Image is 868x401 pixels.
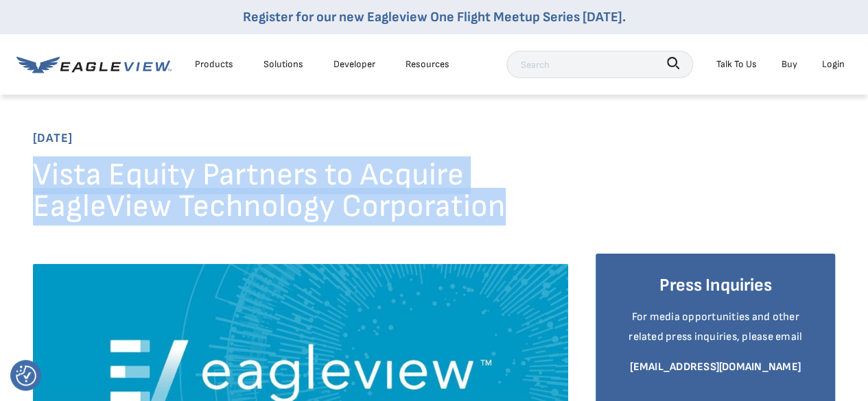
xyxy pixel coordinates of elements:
div: Solutions [263,56,303,73]
div: Talk To Us [716,56,757,73]
a: Developer [333,56,375,73]
a: [EMAIL_ADDRESS][DOMAIN_NAME] [630,361,801,374]
img: Revisit consent button [16,365,36,386]
a: Register for our new Eagleview One Flight Meetup Series [DATE]. [243,9,626,25]
span: [DATE] [33,127,836,149]
button: Consent Preferences [16,365,36,386]
div: Login [822,56,845,73]
a: Buy [782,56,797,73]
input: Search [506,51,693,78]
div: Resources [406,56,449,73]
div: Products [195,56,233,73]
h1: Vista Equity Partners to Acquire EagleView Technology Corporation [33,160,568,233]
